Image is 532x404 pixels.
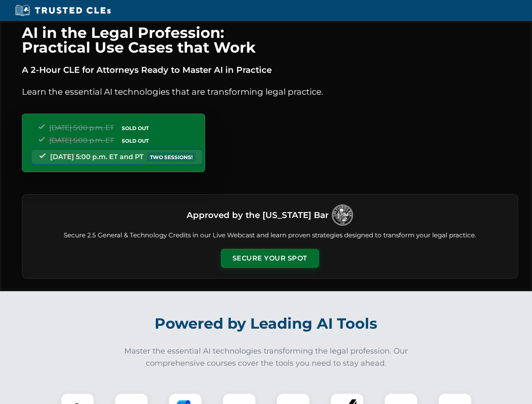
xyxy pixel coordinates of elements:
span: [DATE] 5:00 p.m. ET [49,124,114,132]
p: Master the essential AI technologies transforming the legal profession. Our comprehensive courses... [119,345,414,369]
p: Learn the essential AI technologies that are transforming legal practice. [22,85,518,98]
p: Secure 2.5 General & Technology Credits in our Live Webcast and learn proven strategies designed ... [32,231,508,240]
h1: AI in the Legal Profession: Practical Use Cases that Work [22,25,518,55]
span: SOLD OUT [119,136,152,145]
img: Trusted CLEs [13,4,113,17]
span: [DATE] 5:00 p.m. ET [49,136,114,144]
h2: Powered by Leading AI Tools [33,309,500,338]
h3: Approved by the [US_STATE] Bar [187,207,329,223]
img: Logo [332,205,353,226]
button: Secure Your Spot [221,249,319,268]
span: SOLD OUT [119,124,152,133]
p: A 2-Hour CLE for Attorneys Ready to Master AI in Practice [22,63,518,77]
